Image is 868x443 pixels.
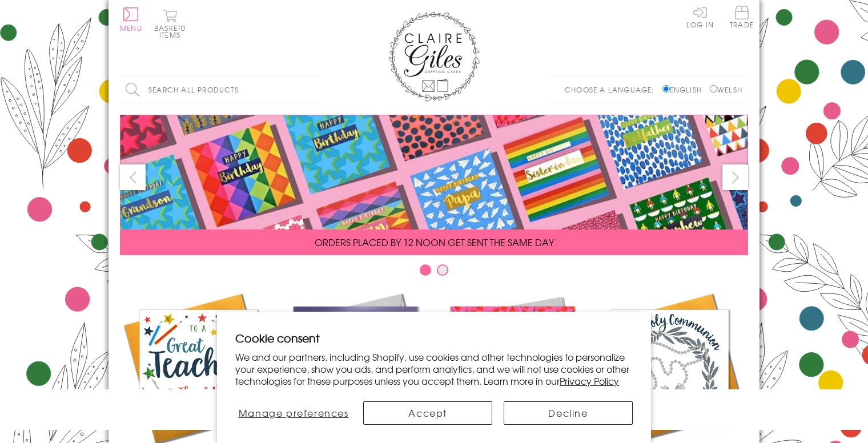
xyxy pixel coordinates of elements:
label: English [662,84,708,95]
button: prev [120,164,146,190]
button: Basket0 items [154,9,186,38]
p: We and our partners, including Shopify, use cookies and other technologies to personalize your ex... [235,351,633,386]
button: Decline [504,401,633,425]
p: Choose a language: [565,84,660,95]
button: next [722,164,748,190]
input: English [662,85,670,92]
span: Manage preferences [239,406,349,420]
button: Menu [120,7,142,31]
img: Claire Giles Greetings Cards [388,11,480,102]
input: Welsh [710,85,717,92]
input: Search [308,77,320,103]
a: Privacy Policy [560,374,619,388]
span: 0 items [159,23,186,40]
button: Carousel Page 1 (Current Slide) [420,264,431,276]
input: Search all products [120,77,320,103]
label: Welsh [710,84,742,95]
span: ORDERS PLACED BY 12 NOON GET SENT THE SAME DAY [315,235,554,249]
div: Carousel Pagination [120,264,748,281]
h2: Cookie consent [235,330,633,346]
span: Menu [120,23,142,33]
span: Trade [730,6,754,28]
a: Trade [730,6,754,30]
button: Accept [363,401,492,425]
a: Log In [686,6,714,28]
button: Carousel Page 2 [437,264,448,276]
button: Manage preferences [235,401,352,425]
